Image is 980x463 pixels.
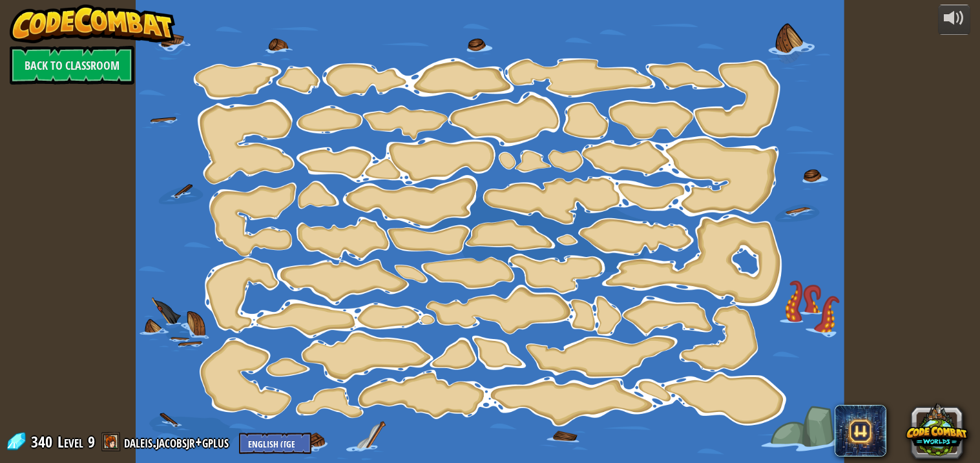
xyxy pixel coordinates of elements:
img: CodeCombat - Learn how to code by playing a game [10,5,175,43]
a: Back to Classroom [10,46,134,85]
a: daleis.jacobsjr+gplus [124,431,233,452]
span: 9 [88,431,95,452]
span: 340 [31,431,56,452]
button: Adjust volume [938,5,970,35]
span: Level [57,431,83,453]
